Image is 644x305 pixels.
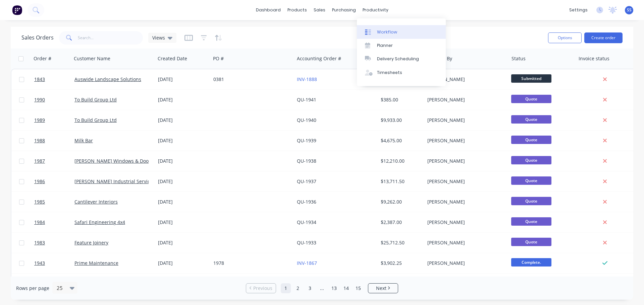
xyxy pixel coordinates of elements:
span: 1990 [34,96,45,103]
a: 1984 [34,212,74,232]
div: [DATE] [158,117,208,124]
div: Created Date [158,55,187,62]
span: Quote [511,197,551,205]
div: $2,387.00 [381,219,420,226]
span: Quote [511,115,551,124]
div: $385.00 [381,96,420,103]
div: $12,210.00 [381,158,420,164]
a: 1988 [34,131,74,151]
span: 1986 [34,178,45,185]
div: [DATE] [158,219,208,226]
div: [DATE] [158,158,208,164]
a: Feature Joinery [74,239,108,246]
a: Delivery Scheduling [357,52,446,66]
a: QU-1934 [297,219,316,225]
div: Planner [377,43,393,49]
a: 1843 [34,69,74,89]
button: Options [548,32,582,43]
span: 1943 [34,260,45,266]
span: Views [152,34,165,41]
span: Complete. [511,258,551,266]
a: Previous page [246,285,276,292]
div: [PERSON_NAME] [427,96,502,103]
span: Quote [511,217,551,226]
div: 0381 [213,76,288,83]
div: PO # [213,55,224,62]
h1: Sales Orders [21,34,54,41]
div: 1978 [213,260,288,266]
a: QU-1933 [297,239,316,246]
span: Quote [511,156,551,164]
a: Timesheets [357,66,446,79]
div: Timesheets [377,70,402,76]
button: Create order [584,32,623,43]
a: Page 3 [305,283,315,293]
div: Invoice status [579,55,609,62]
a: Page 2 [293,283,303,293]
div: Status [512,55,526,62]
span: 1843 [34,76,45,83]
ul: Pagination [243,283,401,293]
span: Submitted [511,74,551,83]
div: purchasing [329,5,359,15]
a: QU-1940 [297,117,316,123]
a: Milk Bar [74,137,93,144]
span: Next [376,285,386,292]
a: Safari Engineering 4x4 [74,219,125,225]
span: 1983 [34,239,45,246]
div: [PERSON_NAME] [427,76,502,83]
div: $9,933.00 [381,117,420,124]
a: Prime Maintenance [74,260,118,266]
div: [DATE] [158,137,208,144]
a: QU-1937 [297,178,316,184]
a: [PERSON_NAME] Windows & Doors [74,158,153,164]
div: products [284,5,310,15]
a: 1943 [34,253,74,273]
div: [DATE] [158,76,208,83]
div: [DATE] [158,178,208,185]
a: QU-1938 [297,158,316,164]
span: Quote [511,176,551,185]
a: INV-1867 [297,260,317,266]
div: [PERSON_NAME] [427,219,502,226]
div: [DATE] [158,199,208,205]
div: [PERSON_NAME] [427,158,502,164]
a: 1989 [34,110,74,130]
div: [PERSON_NAME] [427,178,502,185]
span: Quote [511,136,551,144]
a: 1990 [34,90,74,110]
span: SS [627,7,632,13]
a: Page 13 [329,283,339,293]
a: Page 14 [341,283,351,293]
a: Planner [357,39,446,52]
a: dashboard [253,5,284,15]
span: 1987 [34,158,45,164]
input: Search... [78,31,143,45]
span: 1984 [34,219,45,226]
a: Page 15 [353,283,363,293]
div: [DATE] [158,260,208,266]
a: QU-1936 [297,199,316,205]
div: [PERSON_NAME] [427,137,502,144]
span: 1985 [34,199,45,205]
div: productivity [359,5,392,15]
span: 1989 [34,117,45,124]
div: $4,675.00 [381,137,420,144]
a: Cantilever Interiors [74,199,118,205]
div: settings [566,5,591,15]
div: [PERSON_NAME] [427,199,502,205]
div: $25,712.50 [381,239,420,246]
a: To Build Group Ltd [74,96,117,103]
span: Quote [511,95,551,103]
img: Factory [12,5,22,15]
span: 1988 [34,137,45,144]
div: Accounting Order # [297,55,341,62]
a: Workflow [357,25,446,39]
span: Quote [511,238,551,246]
span: Rows per page [16,285,49,292]
div: Delivery Scheduling [377,56,419,62]
a: QU-1941 [297,96,316,103]
div: [PERSON_NAME] [427,117,502,124]
a: 1987 [34,151,74,171]
a: To Build Group Ltd [74,117,117,123]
